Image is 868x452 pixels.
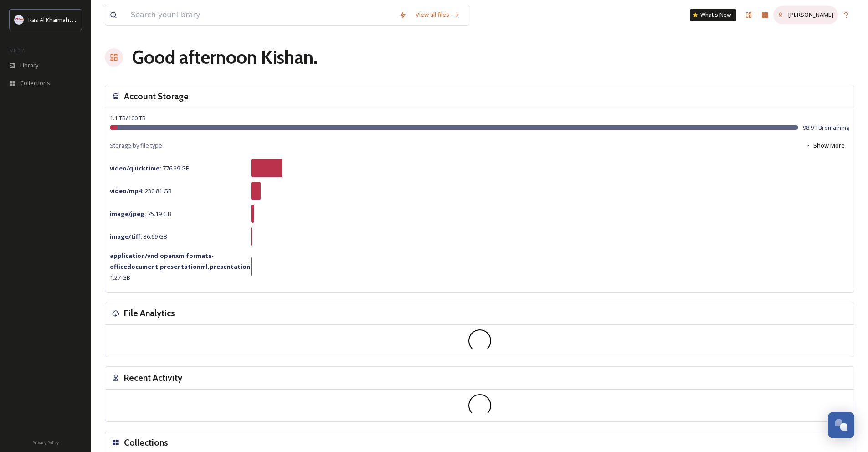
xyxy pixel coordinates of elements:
[788,10,833,19] span: [PERSON_NAME]
[110,252,252,271] strong: application/vnd.openxmlformats-officedocument.presentationml.presentation :
[124,90,189,103] h3: Account Storage
[411,6,464,24] a: View all files
[20,61,38,70] span: Library
[28,15,157,24] span: Ras Al Khaimah Tourism Development Authority
[690,9,736,21] a: What's New
[110,141,162,150] span: Storage by file type
[124,436,168,449] h3: Collections
[126,5,395,25] input: Search your library
[110,114,146,122] span: 1.1 TB / 100 TB
[110,232,142,241] strong: image/tiff :
[110,187,144,195] strong: video/mp4 :
[828,412,854,438] button: Open Chat
[110,164,190,172] span: 776.39 GB
[32,440,59,446] span: Privacy Policy
[773,6,838,24] a: [PERSON_NAME]
[801,137,849,154] button: Show More
[20,79,50,87] span: Collections
[9,47,25,54] span: MEDIA
[110,164,161,172] strong: video/quicktime :
[132,44,318,71] h1: Good afternoon Kishan .
[110,232,167,241] span: 36.69 GB
[32,437,59,447] a: Privacy Policy
[803,123,849,132] span: 98.9 TB remaining
[110,210,171,218] span: 75.19 GB
[110,210,146,218] strong: image/jpeg :
[15,15,24,24] img: Logo_RAKTDA_RGB-01.png
[110,252,252,282] span: 1.27 GB
[124,371,182,385] h3: Recent Activity
[124,307,175,320] h3: File Analytics
[110,187,172,195] span: 230.81 GB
